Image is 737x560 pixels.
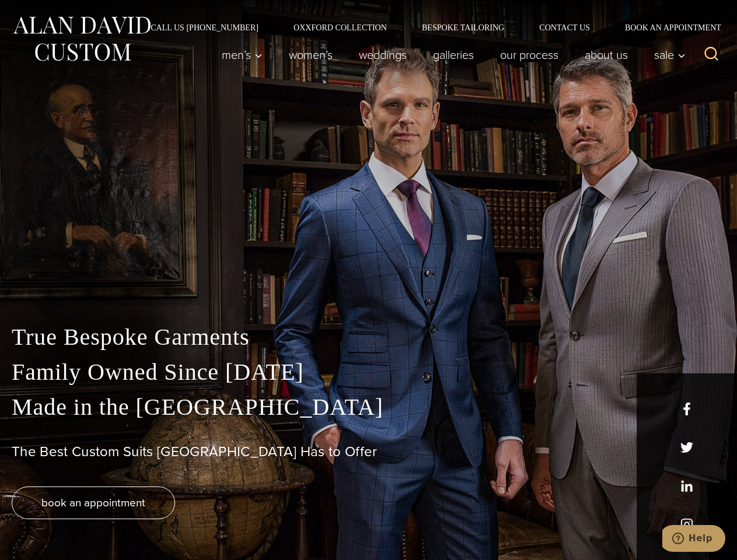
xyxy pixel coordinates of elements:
img: Alan David Custom [12,13,152,65]
nav: Primary Navigation [209,43,692,66]
h1: The Best Custom Suits [GEOGRAPHIC_DATA] Has to Offer [12,443,725,460]
a: book an appointment [12,487,175,519]
a: About Us [572,43,641,66]
button: Men’s sub menu toggle [209,43,276,66]
a: Oxxford Collection [276,23,404,32]
a: Contact Us [522,23,607,32]
a: Book an Appointment [607,23,725,32]
p: True Bespoke Garments Family Owned Since [DATE] Made in the [GEOGRAPHIC_DATA] [12,320,725,425]
a: weddings [346,43,420,66]
button: Sale sub menu toggle [641,43,692,66]
a: Women’s [276,43,346,66]
nav: Secondary Navigation [133,23,725,32]
a: Bespoke Tailoring [404,23,522,32]
span: book an appointment [41,494,145,511]
iframe: Opens a widget where you can chat to one of our agents [662,525,725,554]
button: View Search Form [697,41,725,69]
a: Call Us [PHONE_NUMBER] [133,23,276,32]
a: Galleries [420,43,487,66]
a: Our Process [487,43,572,66]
